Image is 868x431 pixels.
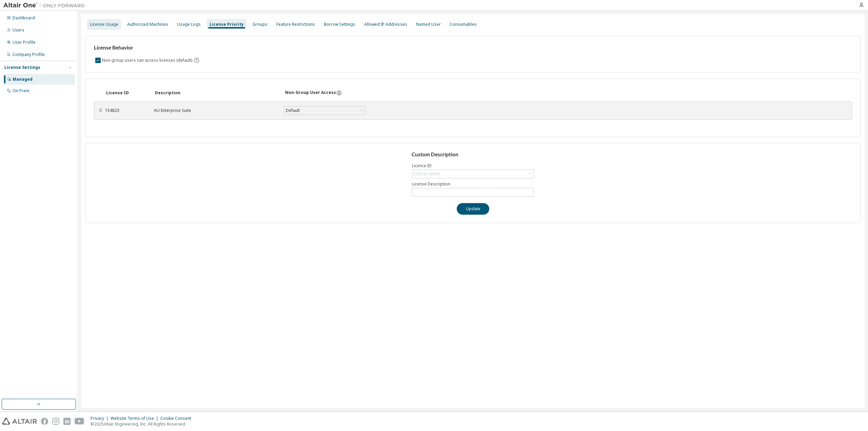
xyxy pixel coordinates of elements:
[194,57,200,63] svg: By default any user not assigned to any group can access any license. Turn this setting off to di...
[253,22,268,27] div: Groups
[177,22,201,27] div: Usage Logs
[41,418,48,425] img: facebook.svg
[414,171,440,177] div: Click to select
[13,27,24,33] div: Users
[324,22,355,27] div: Borrow Settings
[284,106,365,115] div: Default
[106,90,147,96] div: License ID
[450,22,477,27] div: Consumables
[457,203,489,215] button: Update
[285,107,301,114] div: Default
[364,22,407,27] div: Allowed IP Addresses
[2,418,37,425] img: altair_logo.svg
[160,416,195,421] div: Cookie Consent
[90,22,118,27] div: License Usage
[3,2,88,9] img: Altair One
[127,22,168,27] div: Authorized Machines
[105,108,146,113] div: 154823
[285,90,336,96] div: Non-Group User Access
[102,56,194,64] label: Non-group users can access licenses (default)
[13,15,35,21] div: Dashboard
[412,163,534,169] label: Licence ID
[412,181,534,187] label: License Description
[416,22,441,27] div: Named User
[75,418,84,425] img: youtube.svg
[155,90,277,96] div: Description
[13,88,29,94] div: On Prem
[91,421,195,427] p: © 2025 Altair Engineering, Inc. All Rights Reserved.
[111,416,160,421] div: Website Terms of Use
[94,44,199,51] h3: License Behavior
[98,108,102,113] div: ⠿
[13,77,33,82] div: Managed
[154,108,276,113] div: AU Enterprise Suite
[13,40,36,45] div: User Profile
[13,52,45,57] div: Company Profile
[63,418,71,425] img: linkedin.svg
[4,65,40,70] div: License Settings
[210,22,244,27] div: License Priority
[412,151,535,158] h3: Custom Description
[91,416,111,421] div: Privacy
[276,22,315,27] div: Feature Restrictions
[52,418,59,425] img: instagram.svg
[412,170,534,178] div: Click to select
